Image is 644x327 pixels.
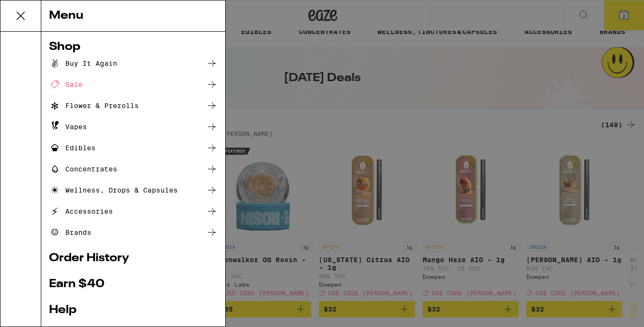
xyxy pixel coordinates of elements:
[49,206,218,217] a: Accessories
[49,227,218,238] a: Brands
[49,121,218,133] a: Vapes
[49,142,96,154] div: Edibles
[49,58,218,69] a: Buy It Again
[49,121,87,133] div: Vapes
[49,163,218,175] a: Concentrates
[49,100,139,111] div: Flower & Prerolls
[49,79,218,90] a: Sale
[49,79,83,90] div: Sale
[49,58,117,69] div: Buy It Again
[49,100,218,111] a: Flower & Prerolls
[49,184,178,196] div: Wellness, Drops & Capsules
[49,41,218,53] a: Shop
[41,0,225,32] div: Menu
[49,184,218,196] a: Wellness, Drops & Capsules
[49,206,113,217] div: Accessories
[49,304,218,316] a: Help
[49,163,117,175] div: Concentrates
[49,279,218,290] a: Earn $ 40
[49,142,218,154] a: Edibles
[49,253,218,264] a: Order History
[49,227,91,238] div: Brands
[6,7,69,14] span: Hi. Need any help?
